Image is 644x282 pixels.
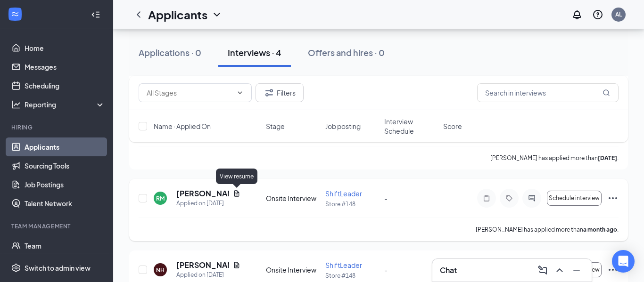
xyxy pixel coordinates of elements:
[11,123,103,131] div: Hiring
[133,9,144,20] svg: ChevronLeft
[607,264,619,275] svg: Ellipses
[607,193,619,204] svg: Ellipses
[147,88,232,98] input: All Stages
[477,83,619,102] input: Search in interviews
[266,121,285,131] span: Stage
[325,261,362,269] span: ShiftLeader
[325,121,361,131] span: Job posting
[615,10,622,18] div: AL
[233,261,240,269] svg: Document
[91,10,100,19] svg: Collapse
[25,76,105,95] a: Scheduling
[598,154,617,161] b: [DATE]
[592,9,603,20] svg: QuestionInfo
[308,47,385,58] div: Offers and hires · 0
[25,175,105,194] a: Job Postings
[25,263,91,273] div: Switch to admin view
[266,265,319,274] div: Onsite Interview
[11,263,21,273] svg: Settings
[264,87,275,98] svg: Filter
[443,121,462,131] span: Score
[154,121,211,131] span: Name · Applied On
[537,265,548,276] svg: ComposeMessage
[325,272,379,280] p: Store #148
[440,265,457,275] h3: Chat
[569,263,584,278] button: Minimize
[603,89,610,97] svg: MagnifyingGlass
[10,9,20,19] svg: WorkstreamLogo
[481,194,492,202] svg: Note
[236,89,244,97] svg: ChevronDown
[266,193,319,203] div: Onsite Interview
[156,194,165,202] div: RM
[25,39,105,57] a: Home
[325,189,362,198] span: ShiftLeader
[325,200,379,208] p: Store #148
[233,190,240,197] svg: Document
[216,169,257,184] div: View resume
[139,47,201,58] div: Applications · 0
[612,250,635,273] div: Open Intercom Messenger
[176,260,229,270] h5: [PERSON_NAME]
[256,83,304,102] button: Filter Filters
[535,263,550,278] button: ComposeMessage
[25,236,105,255] a: Team
[571,9,583,20] svg: Notifications
[25,100,106,109] div: Reporting
[176,270,240,280] div: Applied on [DATE]
[554,265,565,276] svg: ChevronUp
[476,226,619,234] p: [PERSON_NAME] has applied more than .
[549,195,600,201] span: Schedule interview
[25,137,105,156] a: Applicants
[25,194,105,213] a: Talent Network
[490,154,619,162] p: [PERSON_NAME] has applied more than .
[11,100,21,109] svg: Analysis
[547,191,602,206] button: Schedule interview
[25,57,105,76] a: Messages
[176,188,229,199] h5: [PERSON_NAME]
[571,265,582,276] svg: Minimize
[176,199,240,208] div: Applied on [DATE]
[148,7,207,23] h1: Applicants
[228,47,281,58] div: Interviews · 4
[11,222,103,230] div: Team Management
[583,226,617,233] b: a month ago
[552,263,567,278] button: ChevronUp
[384,266,388,274] span: -
[156,266,165,274] div: NH
[526,194,537,202] svg: ActiveChat
[211,9,223,20] svg: ChevronDown
[384,194,388,202] span: -
[504,194,515,202] svg: Tag
[25,156,105,175] a: Sourcing Tools
[384,117,438,136] span: Interview Schedule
